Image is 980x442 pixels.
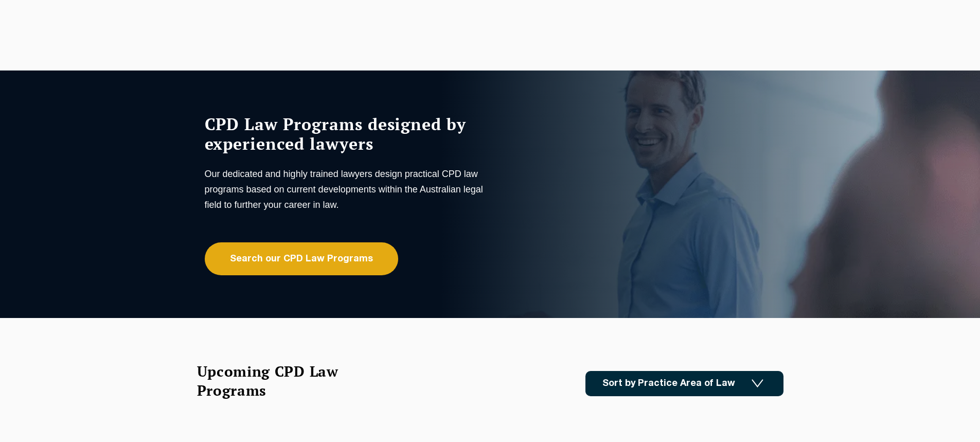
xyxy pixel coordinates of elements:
[205,242,398,275] a: Search our CPD Law Programs
[197,362,364,400] h2: Upcoming CPD Law Programs
[752,379,763,388] img: Icon
[585,371,783,396] a: Sort by Practice Area of Law
[205,114,488,153] h1: CPD Law Programs designed by experienced lawyers
[205,166,488,213] p: Our dedicated and highly trained lawyers design practical CPD law programs based on current devel...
